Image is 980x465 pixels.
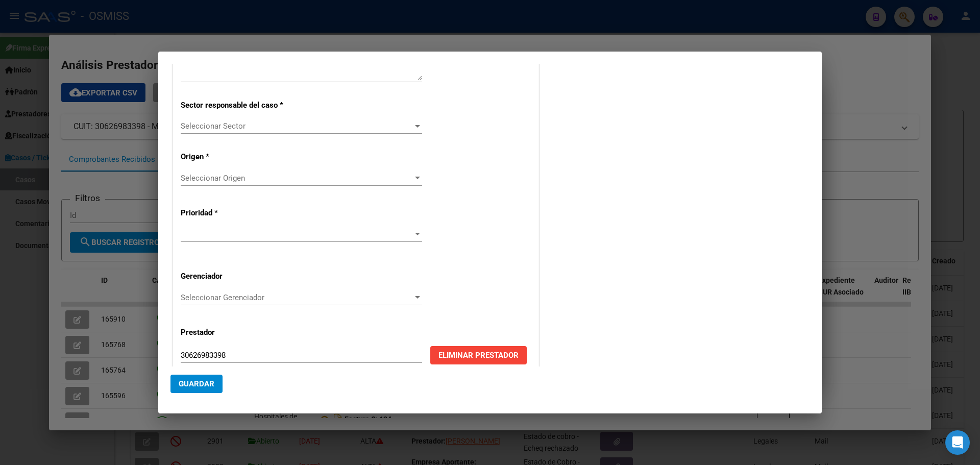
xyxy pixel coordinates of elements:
p: Origen * [181,151,286,163]
button: Guardar [170,375,223,393]
p: Sector responsable del caso * [181,100,286,111]
span: Seleccionar Origen [181,174,413,183]
span: Seleccionar Gerenciador [181,293,413,302]
p: Prioridad * [181,207,286,219]
button: Eliminar Prestador [430,346,527,364]
div: Open Intercom Messenger [945,430,970,455]
span: Guardar [179,379,214,388]
p: Prestador [181,327,286,338]
span: Eliminar Prestador [438,351,519,360]
span: Seleccionar Sector [181,121,413,131]
p: Gerenciador [181,271,286,282]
